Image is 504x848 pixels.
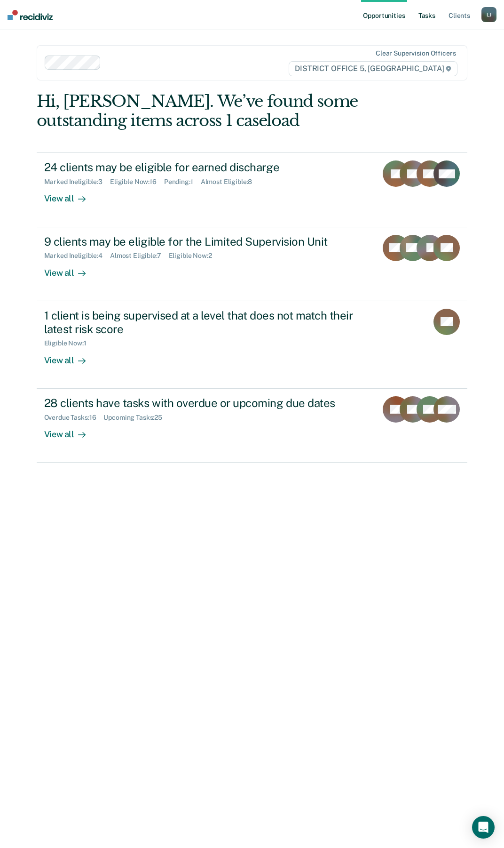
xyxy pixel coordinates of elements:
div: Marked Ineligible : 4 [44,252,110,260]
div: Hi, [PERSON_NAME]. We’ve found some outstanding items across 1 caseload [37,92,381,130]
div: 24 clients may be eligible for earned discharge [44,160,370,174]
a: 1 client is being supervised at a level that does not match their latest risk scoreEligible Now:1... [37,301,468,389]
div: Clear supervision officers [376,49,456,57]
a: 28 clients have tasks with overdue or upcoming due datesOverdue Tasks:16Upcoming Tasks:25View all [37,389,468,463]
div: Almost Eligible : 7 [110,252,169,260]
div: 9 clients may be eligible for the Limited Supervision Unit [44,235,370,248]
div: View all [44,421,97,440]
div: L J [481,7,496,22]
div: Almost Eligible : 8 [201,178,260,186]
div: Pending : 1 [164,178,201,186]
div: Eligible Now : 16 [110,178,164,186]
div: Overdue Tasks : 16 [44,414,104,422]
a: 24 clients may be eligible for earned dischargeMarked Ineligible:3Eligible Now:16Pending:1Almost ... [37,152,468,227]
div: Open Intercom Messenger [472,816,495,839]
div: Eligible Now : 2 [169,252,220,260]
div: View all [44,260,97,278]
div: View all [44,347,97,366]
div: 1 client is being supervised at a level that does not match their latest risk score [44,309,374,336]
span: DISTRICT OFFICE 5, [GEOGRAPHIC_DATA] [289,61,457,76]
div: 28 clients have tasks with overdue or upcoming due dates [44,396,370,410]
div: Upcoming Tasks : 25 [103,414,170,422]
img: Recidiviz [8,10,53,20]
button: LJ [481,7,496,22]
div: Eligible Now : 1 [44,339,94,347]
a: 9 clients may be eligible for the Limited Supervision UnitMarked Ineligible:4Almost Eligible:7Eli... [37,227,468,301]
div: View all [44,186,97,204]
div: Marked Ineligible : 3 [44,178,110,186]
